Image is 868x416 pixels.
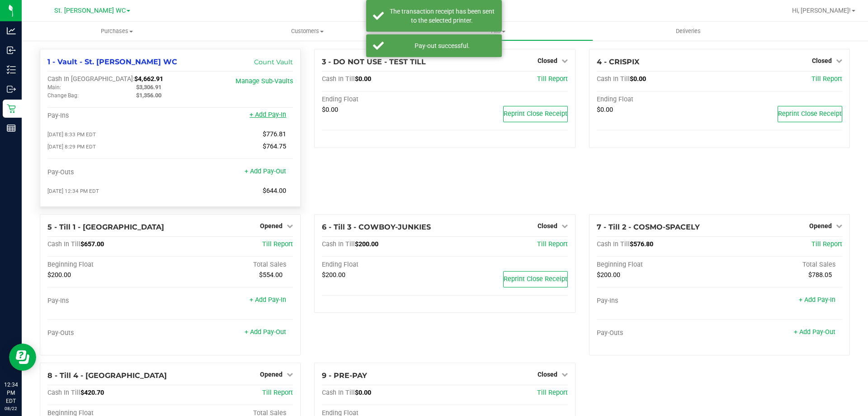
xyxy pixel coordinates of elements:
span: $657.00 [80,240,104,248]
span: $776.81 [263,130,286,138]
a: Till Report [811,75,842,83]
span: $200.00 [355,240,378,248]
span: $4,662.91 [134,75,163,83]
div: Pay-Outs [47,329,170,337]
span: $1,356.00 [136,92,161,99]
span: $644.00 [263,187,286,195]
button: Reprint Close Receipt [778,106,842,122]
a: Manage Sub-Vaults [236,77,293,85]
span: 9 - PRE-PAY [322,371,367,380]
a: + Add Pay-In [250,296,286,304]
a: Purchases [22,22,212,41]
inline-svg: Reports [7,124,16,133]
div: Pay-Ins [47,112,170,120]
span: Cash In Till [322,240,355,248]
span: 1 - Vault - St. [PERSON_NAME] WC [47,57,177,66]
span: 6 - Till 3 - COWBOY-JUNKIES [322,223,431,231]
span: Opened [260,371,283,378]
a: Deliveries [593,22,783,41]
span: Cash In [GEOGRAPHIC_DATA]: [47,75,134,83]
span: $0.00 [355,389,371,397]
inline-svg: Outbound [7,85,16,94]
a: Count Vault [254,58,293,66]
inline-svg: Retail [7,104,16,113]
span: Cash In Till [47,389,80,397]
a: Till Report [811,240,842,248]
span: $764.75 [263,143,286,150]
div: Beginning Float [597,261,720,269]
p: 12:34 PM EDT [4,381,18,405]
button: Reprint Close Receipt [503,271,568,287]
span: Cash In Till [322,389,355,397]
span: Cash In Till [322,75,355,83]
inline-svg: Analytics [7,26,16,35]
span: $554.00 [259,271,283,279]
inline-svg: Inventory [7,65,16,74]
span: Closed [812,57,832,64]
div: Total Sales [170,261,293,269]
span: Closed [538,57,557,64]
span: $420.70 [80,389,104,397]
a: + Add Pay-Out [245,328,286,336]
div: Pay-Outs [47,168,170,177]
span: 4 - CRISPIX [597,57,639,66]
span: Opened [809,222,832,230]
span: Hi, [PERSON_NAME]! [792,7,851,14]
span: St. [PERSON_NAME] WC [54,7,126,14]
span: $576.80 [630,240,653,248]
a: Till Report [537,75,568,83]
span: Deliveries [664,27,713,35]
a: Till Report [262,389,293,397]
span: Purchases [22,27,212,35]
iframe: Resource center [9,344,36,371]
span: $3,306.91 [136,84,161,91]
span: Reprint Close Receipt [504,275,567,283]
button: Reprint Close Receipt [503,106,568,122]
span: $0.00 [355,75,371,83]
span: [DATE] 12:34 PM EDT [47,188,99,194]
div: Beginning Float [47,261,170,269]
div: Ending Float [597,96,720,104]
div: Total Sales [719,261,842,269]
span: Closed [538,371,557,378]
span: 5 - Till 1 - [GEOGRAPHIC_DATA] [47,223,164,231]
span: $788.05 [808,271,832,279]
div: The transaction receipt has been sent to the selected printer. [389,7,495,25]
inline-svg: Inbound [7,46,16,55]
span: [DATE] 8:29 PM EDT [47,143,96,150]
span: Main: [47,84,61,91]
div: Ending Float [322,96,445,104]
span: Cash In Till [47,240,80,248]
a: Till Report [537,389,568,397]
span: Cash In Till [597,75,630,83]
span: $200.00 [47,271,71,279]
a: + Add Pay-Out [245,167,286,175]
a: + Add Pay-Out [794,328,835,336]
span: Opened [260,222,283,230]
div: Pay-Ins [597,297,720,305]
span: $200.00 [597,271,620,279]
span: [DATE] 8:33 PM EDT [47,131,96,138]
span: $0.00 [630,75,646,83]
span: Reprint Close Receipt [778,110,842,118]
p: 08/22 [4,405,18,412]
div: Pay-Ins [47,297,170,305]
span: Cash In Till [597,240,630,248]
a: + Add Pay-In [250,111,286,119]
a: Till Report [262,240,293,248]
span: $0.00 [597,106,613,114]
span: $200.00 [322,271,345,279]
span: 8 - Till 4 - [GEOGRAPHIC_DATA] [47,371,167,380]
span: Change Bag: [47,92,79,99]
a: Customers [212,22,402,41]
span: 7 - Till 2 - COSMO-SPACELY [597,223,700,231]
a: Till Report [537,240,568,248]
span: Customers [212,27,402,35]
span: $0.00 [322,106,338,114]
